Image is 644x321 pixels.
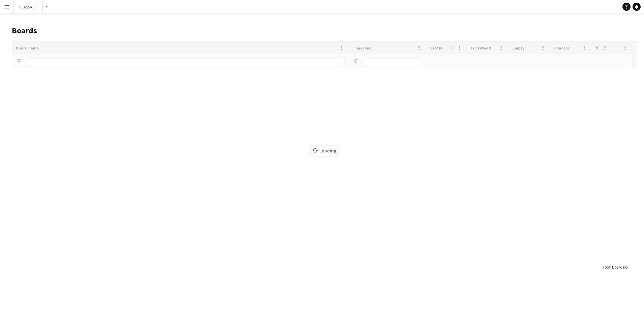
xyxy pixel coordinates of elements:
span: Total Boards [603,264,624,270]
span: Loading [311,146,339,156]
span: 0 [625,264,627,270]
div: : [603,260,627,274]
h1: Boards [12,26,637,36]
button: CLASSACT [14,0,43,13]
